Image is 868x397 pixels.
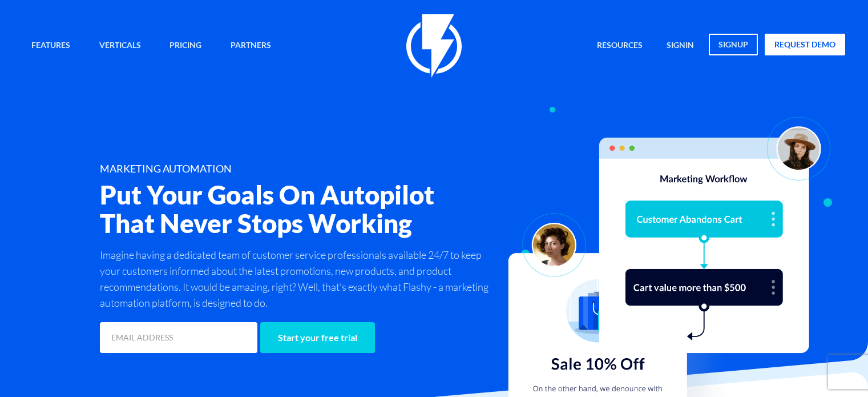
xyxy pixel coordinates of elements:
[588,34,651,58] a: Resources
[709,34,758,55] a: signup
[658,34,703,58] a: signin
[100,247,494,311] p: Imagine having a dedicated team of customer service professionals available 24/7 to keep your cus...
[161,34,210,58] a: Pricing
[765,34,845,55] a: request demo
[23,34,79,58] a: Features
[91,34,150,58] a: Verticals
[260,322,375,353] input: Start your free trial
[100,181,494,238] h2: Put Your Goals On Autopilot That Never Stops Working
[100,163,494,175] h1: MARKETING AUTOMATION
[100,322,257,353] input: EMAIL ADDRESS
[222,34,280,58] a: Partners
